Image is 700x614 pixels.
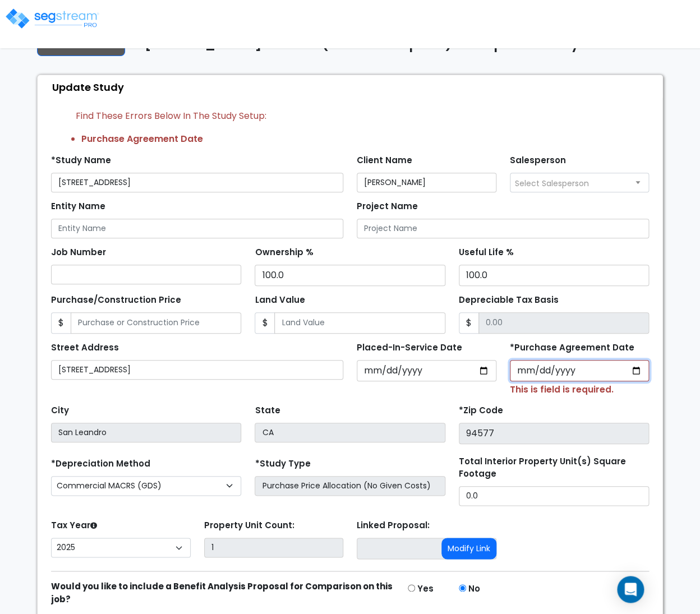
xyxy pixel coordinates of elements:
label: City [51,404,69,417]
span: $ [51,312,71,334]
label: Yes [417,583,434,595]
small: This is field is required. [510,383,614,396]
label: *Study Type [255,458,310,470]
div: Update Study [43,75,662,99]
label: Purchase/Construction Price [51,294,181,307]
li: Purchase Agreement Date [81,132,649,146]
input: Ownership [255,265,445,286]
label: Tax Year [51,519,97,532]
label: No [468,583,480,595]
input: Purchase Date [510,360,650,381]
label: Salesperson [510,154,566,167]
input: Purchase or Construction Price [71,312,241,334]
span: $ [459,312,479,334]
input: total square foot [459,486,649,506]
input: Land Value [274,312,445,334]
input: Street Address [51,360,343,380]
input: Project Name [357,219,649,238]
label: Street Address [51,341,119,354]
img: logo_pro_r.png [4,7,100,30]
label: *Zip Code [459,404,503,417]
input: Zip Code [459,423,649,444]
input: Client Name [357,173,496,192]
input: Building Count [204,538,344,557]
label: *Study Name [51,154,111,167]
label: Useful Life % [459,246,514,259]
span: $ [255,312,275,334]
label: Placed-In-Service Date [357,341,462,354]
label: Project Name [357,200,418,213]
label: Entity Name [51,200,105,213]
b: Find these errors below in the Study Setup: [76,109,266,122]
span: Select Salesperson [515,178,589,189]
label: Linked Proposal: [357,519,430,532]
label: State [255,404,280,417]
label: Depreciable Tax Basis [459,294,559,307]
label: Job Number [51,246,106,259]
label: Property Unit Count: [204,519,294,532]
input: Depreciation [459,265,649,286]
label: *Depreciation Method [51,458,150,470]
label: *Purchase Agreement Date [510,341,634,354]
label: Ownership % [255,246,313,259]
label: Total Interior Property Unit(s) Square Footage [459,455,649,481]
label: Land Value [255,294,305,307]
strong: Would you like to include a Benefit Analysis Proposal for Comparison on this job? [51,580,393,605]
div: Open Intercom Messenger [617,576,644,603]
input: 0.00 [478,312,649,334]
input: Entity Name [51,219,343,238]
input: Study Name [51,173,343,192]
button: Modify Link [441,538,496,559]
label: Client Name [357,154,412,167]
